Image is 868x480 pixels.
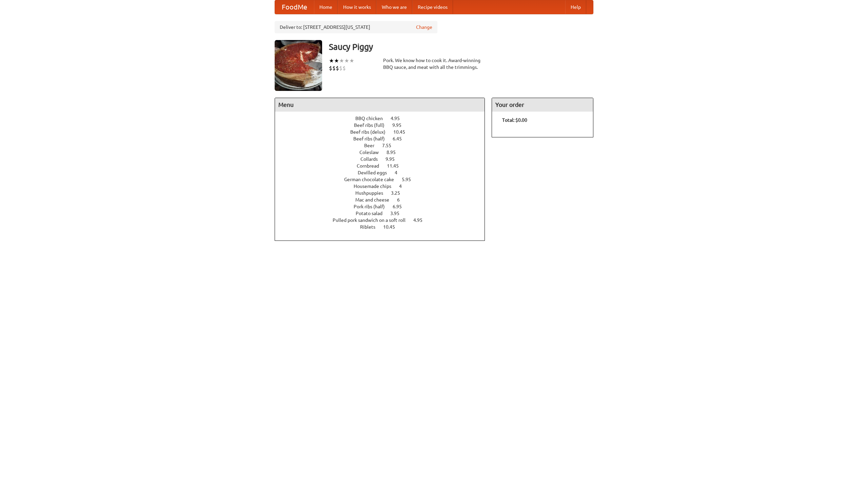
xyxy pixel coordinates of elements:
span: BBQ chicken [355,116,390,121]
span: Cornbread [357,163,386,169]
a: Beer 7.55 [364,143,404,148]
li: $ [339,64,342,72]
a: BBQ chicken 4.95 [355,116,412,121]
span: 4 [399,184,409,189]
li: $ [332,64,336,72]
span: Collards [360,156,384,162]
a: Beef ribs (half) 6.45 [353,136,414,141]
span: Devilled eggs [358,170,394,175]
a: Change [416,24,432,31]
span: 4.95 [391,116,407,121]
a: German chocolate cake 5.95 [344,177,423,182]
a: Beef ribs (delux) 10.45 [350,129,418,135]
a: Riblets 10.45 [360,224,408,230]
a: Beef ribs (full) 9.95 [354,122,414,128]
a: Home [314,0,338,14]
a: Housemade chips 4 [354,184,414,189]
li: $ [342,64,346,72]
a: FoodMe [275,0,314,14]
div: Pork. We know how to cook it. Award-winning BBQ sauce, and meat with all the trimmings. [383,57,485,71]
span: 9.95 [386,156,401,162]
span: 8.95 [387,150,402,155]
h4: Menu [275,98,485,112]
li: ★ [329,57,334,64]
span: 6.95 [393,204,409,209]
a: Mac and cheese 6 [355,197,412,203]
span: Riblets [360,224,382,230]
li: $ [329,64,332,72]
a: Collards 9.95 [360,156,407,162]
span: 3.25 [391,190,407,196]
span: Coleslaw [359,150,386,155]
span: 10.45 [393,129,412,135]
a: Hushpuppies 3.25 [355,190,413,196]
span: German chocolate cake [344,177,401,182]
span: 3.95 [390,211,406,216]
span: 5.95 [402,177,418,182]
span: 4 [395,170,404,175]
a: Potato salad 3.95 [356,211,412,216]
b: Total: $0.00 [502,117,527,123]
span: 4.95 [413,217,429,223]
h3: Saucy Piggy [329,40,593,54]
a: Recipe videos [412,0,453,14]
span: Housemade chips [354,184,398,189]
span: Mac and cheese [355,197,396,203]
span: Beef ribs (half) [353,136,392,141]
li: $ [336,64,339,72]
span: Beer [364,143,381,148]
li: ★ [344,57,349,64]
a: Coleslaw 8.95 [359,150,408,155]
span: 9.95 [392,122,408,128]
a: Pulled pork sandwich on a soft roll 4.95 [333,217,435,223]
span: 6.45 [393,136,409,141]
li: ★ [339,57,344,64]
a: Devilled eggs 4 [358,170,410,175]
span: Pulled pork sandwich on a soft roll [333,217,412,223]
span: Beef ribs (full) [354,122,391,128]
a: Who we are [376,0,412,14]
a: Help [565,0,586,14]
span: Hushpuppies [355,190,390,196]
li: ★ [334,57,339,64]
div: Deliver to: [STREET_ADDRESS][US_STATE] [275,21,437,33]
a: How it works [338,0,376,14]
a: Pork ribs (half) 6.95 [354,204,414,209]
h4: Your order [492,98,593,112]
img: angular.jpg [275,40,322,91]
span: 10.45 [383,224,402,230]
span: 6 [397,197,407,203]
span: Beef ribs (delux) [350,129,392,135]
span: 7.55 [382,143,398,148]
a: Cornbread 11.45 [357,163,411,169]
span: Pork ribs (half) [354,204,392,209]
span: Potato salad [356,211,389,216]
li: ★ [349,57,354,64]
span: 11.45 [387,163,406,169]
